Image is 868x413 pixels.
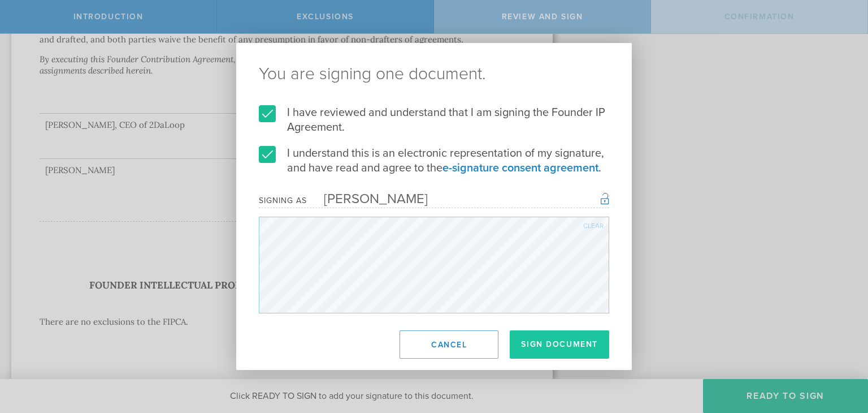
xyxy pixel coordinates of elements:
button: Cancel [400,330,498,359]
a: e-signature consent agreement [442,161,598,175]
div: [PERSON_NAME] [307,191,428,207]
ng-pluralize: You are signing one document. [259,66,609,83]
button: Sign Document [510,330,609,359]
label: I have reviewed and understand that I am signing the Founder IP Agreement. [259,105,609,135]
label: I understand this is an electronic representation of my signature, and have read and agree to the . [259,146,609,175]
div: Signing as [259,196,307,205]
